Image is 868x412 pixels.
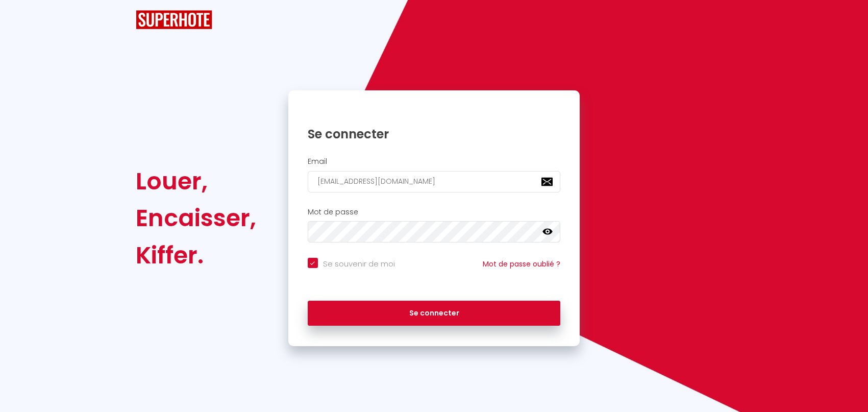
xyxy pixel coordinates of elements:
[136,10,212,29] img: SuperHote logo
[308,126,561,142] h1: Se connecter
[308,171,561,192] input: Ton Email
[308,208,561,216] h2: Mot de passe
[136,200,256,236] div: Encaisser,
[8,4,39,35] button: Ouvrir le widget de chat LiveChat
[308,301,561,326] button: Se connecter
[136,237,256,274] div: Kiffer.
[483,259,560,269] a: Mot de passe oublié ?
[136,163,256,200] div: Louer,
[308,157,561,166] h2: Email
